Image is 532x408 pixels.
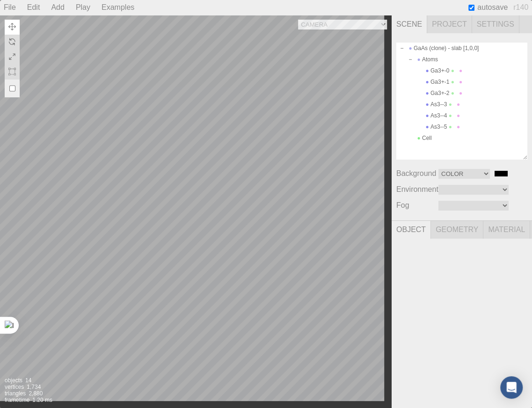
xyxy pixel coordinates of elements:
div: Open Intercom Messenger [500,376,523,399]
span: Environment [396,185,438,194]
div: Ga3+-0 [396,65,527,76]
span: Project [427,15,472,33]
span: Scene [392,15,427,33]
span: Fog [396,201,438,210]
div: GaAs (clone) - slab [1,0,0] [396,43,527,54]
img: Scale (R) [8,53,16,60]
div: As3--3 [396,99,527,110]
span: Settings [472,15,519,33]
span: Material [483,221,530,239]
span: Support [19,7,52,15]
span: Geometry [431,221,483,239]
input: Local [9,81,15,96]
div: As3--5 [396,121,527,132]
div: As3--4 [396,110,527,121]
span: Object [392,221,431,239]
img: Translate (W) [8,23,16,30]
img: Toggle Multiple Selection (M) [8,68,16,75]
span: Background [396,169,438,178]
span: autosave [477,3,508,12]
div: Ga3+-2 [396,87,527,99]
div: Cell [396,132,527,144]
div: Ga3+-1 [396,76,527,87]
div: Atoms [396,54,527,65]
img: Rotate (E) [8,38,16,45]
